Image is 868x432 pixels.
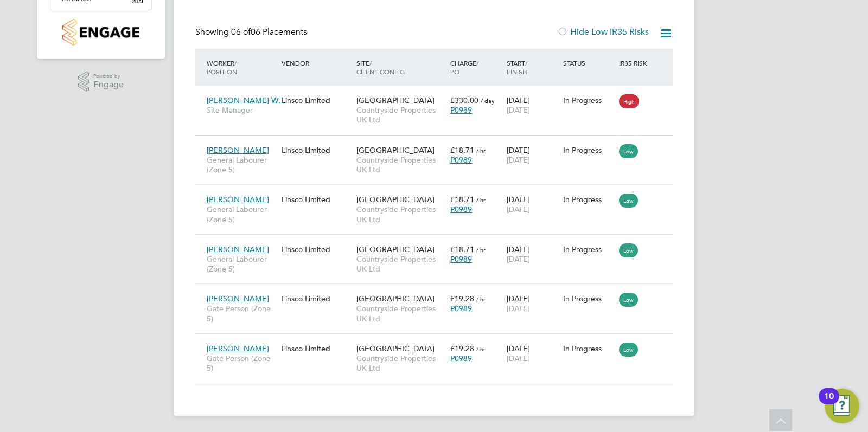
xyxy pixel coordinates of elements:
span: / day [481,96,495,105]
a: [PERSON_NAME]Gate Person (Zone 5)Linsco Limited[GEOGRAPHIC_DATA]Countryside Properties UK Ltd£19.... [204,338,673,347]
span: / hr [476,295,486,303]
span: £19.28 [450,294,474,304]
span: / hr [476,146,486,154]
span: P0989 [450,105,472,115]
span: High [619,94,639,108]
div: Linsco Limited [279,140,354,160]
span: [GEOGRAPHIC_DATA] [356,244,435,254]
span: £19.28 [450,344,474,353]
span: Site Manager [207,105,276,115]
a: [PERSON_NAME]General Labourer (Zone 5)Linsco Limited[GEOGRAPHIC_DATA]Countryside Properties UK Lt... [204,238,673,248]
span: Gate Person (Zone 5) [207,304,276,323]
div: In Progress [563,294,614,304]
span: [PERSON_NAME] W… [207,95,286,105]
span: [GEOGRAPHIC_DATA] [356,145,435,155]
span: P0989 [450,204,472,214]
div: Vendor [279,53,354,73]
span: [GEOGRAPHIC_DATA] [356,95,435,105]
div: [DATE] [504,288,560,319]
span: £18.71 [450,145,474,155]
img: countryside-properties-logo-retina.png [62,19,139,46]
a: Go to home page [50,19,152,46]
a: [PERSON_NAME] W…Site ManagerLinsco Limited[GEOGRAPHIC_DATA]Countryside Properties UK Ltd£330.00 /... [204,89,673,99]
span: [PERSON_NAME] [207,195,269,204]
a: [PERSON_NAME]Gate Person (Zone 5)Linsco Limited[GEOGRAPHIC_DATA]Countryside Properties UK Ltd£19.... [204,288,673,297]
span: Countryside Properties UK Ltd [356,254,445,274]
div: In Progress [563,195,614,204]
div: In Progress [563,344,614,353]
span: General Labourer (Zone 5) [207,254,276,274]
span: [PERSON_NAME] [207,344,269,353]
div: Linsco Limited [279,338,354,359]
label: Hide Low IR35 Risks [557,27,649,37]
span: [DATE] [507,204,530,214]
span: [PERSON_NAME] [207,294,269,304]
div: Worker [204,53,279,81]
span: Low [619,343,638,357]
span: £330.00 [450,95,478,105]
div: [DATE] [504,90,560,120]
span: P0989 [450,254,472,264]
span: / hr [476,246,486,254]
div: Showing [195,27,309,38]
span: [DATE] [507,304,530,313]
div: In Progress [563,95,614,105]
span: 06 Placements [231,27,307,37]
div: Linsco Limited [279,189,354,210]
button: Open Resource Center, 10 new notifications [825,389,859,423]
span: Low [619,144,638,158]
span: Countryside Properties UK Ltd [356,155,445,175]
span: [GEOGRAPHIC_DATA] [356,195,435,204]
span: / Position [207,59,237,76]
span: Gate Person (Zone 5) [207,353,276,373]
span: [GEOGRAPHIC_DATA] [356,294,435,304]
span: / PO [450,59,478,76]
div: Linsco Limited [279,288,354,309]
span: Low [619,293,638,307]
span: P0989 [450,304,472,313]
span: [PERSON_NAME] [207,145,269,155]
div: In Progress [563,244,614,254]
div: [DATE] [504,239,560,269]
span: Countryside Properties UK Ltd [356,353,445,373]
span: Countryside Properties UK Ltd [356,204,445,224]
span: General Labourer (Zone 5) [207,155,276,175]
span: [DATE] [507,105,530,115]
span: / Finish [507,59,527,76]
div: IR35 Risk [616,53,654,73]
span: Engage [93,80,124,89]
a: [PERSON_NAME]General Labourer (Zone 5)Linsco Limited[GEOGRAPHIC_DATA]Countryside Properties UK Lt... [204,189,673,198]
span: [DATE] [507,254,530,264]
span: / Client Config [356,59,405,76]
span: £18.71 [450,195,474,204]
span: Countryside Properties UK Ltd [356,105,445,125]
span: Powered by [93,72,124,81]
div: Site [354,53,448,81]
div: In Progress [563,145,614,155]
span: [PERSON_NAME] [207,244,269,254]
div: [DATE] [504,338,560,369]
div: [DATE] [504,189,560,220]
span: Countryside Properties UK Ltd [356,304,445,323]
div: Status [560,53,617,73]
span: P0989 [450,155,472,165]
div: Charge [448,53,504,81]
span: General Labourer (Zone 5) [207,204,276,224]
span: / hr [476,196,486,204]
div: 10 [824,396,834,410]
span: [GEOGRAPHIC_DATA] [356,344,435,353]
span: [DATE] [507,353,530,363]
a: Powered byEngage [78,72,124,92]
div: Linsco Limited [279,90,354,111]
span: Low [619,243,638,257]
a: [PERSON_NAME]General Labourer (Zone 5)Linsco Limited[GEOGRAPHIC_DATA]Countryside Properties UK Lt... [204,139,673,149]
div: [DATE] [504,140,560,170]
span: / hr [476,345,486,353]
div: Linsco Limited [279,239,354,260]
span: £18.71 [450,244,474,254]
span: P0989 [450,353,472,363]
div: Start [504,53,560,81]
span: Low [619,194,638,208]
span: [DATE] [507,155,530,165]
span: 06 of [231,27,251,37]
